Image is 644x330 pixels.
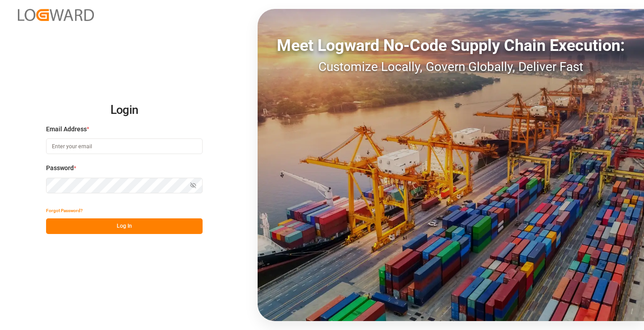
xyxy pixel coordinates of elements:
div: Meet Logward No-Code Supply Chain Execution: [258,33,644,58]
span: Password [46,163,74,173]
button: Forgot Password? [46,203,83,218]
div: Customize Locally, Govern Globally, Deliver Fast [258,58,644,76]
h2: Login [46,96,203,125]
img: Logward_new_orange.png [18,9,94,21]
button: Log In [46,218,203,234]
span: Email Address [46,125,87,134]
input: Enter your email [46,138,203,154]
